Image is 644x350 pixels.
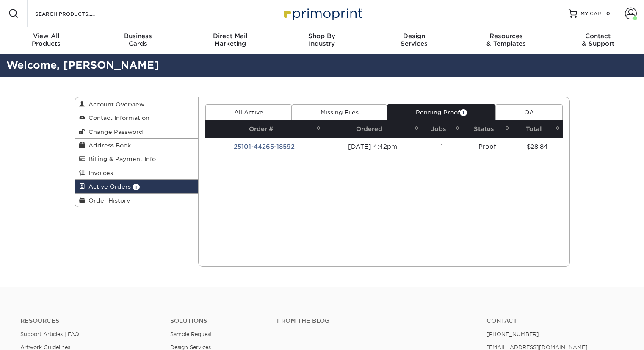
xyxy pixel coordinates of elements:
[460,32,552,47] div: & Templates
[85,128,143,135] span: Change Password
[460,109,467,116] span: 1
[486,317,624,325] a: Contact
[205,120,323,138] th: Order #
[20,331,79,337] a: Support Articles | FAQ
[276,32,368,47] div: Industry
[85,142,131,149] span: Address Book
[133,184,140,190] span: 1
[85,156,156,162] span: Billing & Payment Info
[552,32,644,47] div: & Support
[34,8,117,19] input: SEARCH PRODUCTS.....
[184,32,276,40] span: Direct Mail
[276,27,368,54] a: Shop ByIndustry
[75,152,199,166] a: Billing & Payment Info
[323,138,421,156] td: [DATE] 4:42pm
[421,138,462,156] td: 1
[462,120,512,138] th: Status
[512,120,562,138] th: Total
[85,101,144,108] span: Account Overview
[495,104,562,120] a: QA
[75,180,199,193] a: Active Orders 1
[387,104,495,120] a: Pending Proof1
[85,114,149,121] span: Contact Information
[292,104,387,120] a: Missing Files
[280,4,365,22] img: Primoprint
[205,104,292,120] a: All Active
[92,32,184,40] span: Business
[184,27,276,54] a: Direct MailMarketing
[368,32,460,40] span: Design
[276,32,368,40] span: Shop By
[75,97,199,111] a: Account Overview
[606,11,610,17] span: 0
[460,27,552,54] a: Resources& Templates
[368,32,460,47] div: Services
[486,331,539,337] a: [PHONE_NUMBER]
[170,317,265,325] h4: Solutions
[205,138,323,156] td: 25101-44265-18592
[85,169,113,176] span: Invoices
[552,32,644,40] span: Contact
[92,32,184,47] div: Cards
[323,120,421,138] th: Ordered
[170,331,212,337] a: Sample Request
[85,183,131,190] span: Active Orders
[92,27,184,54] a: BusinessCards
[421,120,462,138] th: Jobs
[75,139,199,152] a: Address Book
[184,32,276,47] div: Marketing
[75,125,199,139] a: Change Password
[580,10,605,17] span: MY CART
[277,317,464,325] h4: From the Blog
[75,111,199,125] a: Contact Information
[75,194,199,207] a: Order History
[20,317,158,325] h4: Resources
[75,166,199,180] a: Invoices
[460,32,552,40] span: Resources
[368,27,460,54] a: DesignServices
[552,27,644,54] a: Contact& Support
[512,138,562,156] td: $28.84
[462,138,512,156] td: Proof
[85,197,130,204] span: Order History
